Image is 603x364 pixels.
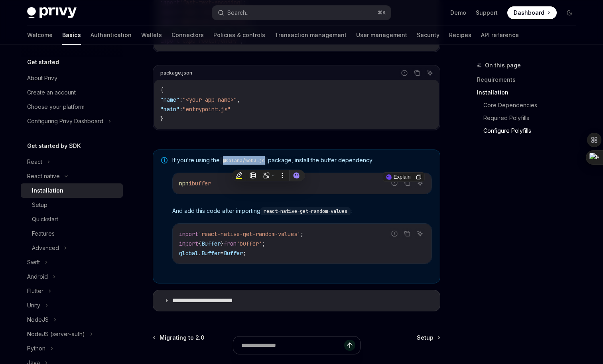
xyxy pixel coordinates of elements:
[32,243,59,253] div: Advanced
[449,26,471,45] a: Recipes
[481,26,519,45] a: API reference
[27,157,42,167] div: React
[483,124,582,137] a: Configure Polyfills
[27,88,76,97] div: Create an account
[300,230,303,238] span: ;
[141,26,162,45] a: Wallets
[221,250,224,257] span: =
[179,96,183,103] span: :
[236,240,262,247] span: 'buffer'
[161,157,167,163] svg: Note
[27,7,77,18] img: dark logo
[476,9,498,17] a: Support
[27,57,59,67] h5: Get started
[483,112,582,124] a: Required Polyfills
[183,96,237,103] span: "<your app name>"
[220,157,268,165] code: @solana/web3.js
[198,240,201,247] span: {
[260,207,351,215] code: react-native-get-random-values
[160,68,192,78] div: package.json
[389,178,400,188] button: Report incorrect code
[91,26,132,45] a: Authentication
[21,100,123,114] a: Choose your platform
[27,73,57,83] div: About Privy
[160,106,179,113] span: "main"
[27,171,60,181] div: React native
[27,141,81,151] h5: Get started by SDK
[212,6,391,20] button: Search...⌘K
[201,240,221,247] span: Buffer
[412,68,422,78] button: Copy the contents from the code block
[450,9,466,17] a: Demo
[237,96,240,103] span: ,
[417,334,434,342] span: Setup
[262,240,265,247] span: ;
[477,73,582,86] a: Requirements
[27,344,45,353] div: Python
[160,87,164,94] span: {
[27,258,40,267] div: Swift
[160,115,164,122] span: }
[356,26,407,45] a: User management
[344,340,355,351] button: Send message
[224,240,236,247] span: from
[21,71,123,85] a: About Privy
[402,228,412,239] button: Copy the contents from the code block
[514,9,544,17] span: Dashboard
[198,250,201,257] span: .
[27,272,48,281] div: Android
[507,6,557,19] a: Dashboard
[21,226,123,241] a: Features
[378,10,386,16] span: ⌘ K
[21,212,123,226] a: Quickstart
[160,96,179,103] span: "name"
[21,198,123,212] a: Setup
[243,250,246,257] span: ;
[227,8,250,18] div: Search...
[21,183,123,198] a: Installation
[179,180,189,187] span: npm
[417,26,439,45] a: Security
[171,26,204,45] a: Connectors
[399,68,410,78] button: Report incorrect code
[201,250,221,257] span: Buffer
[183,106,231,113] span: "entrypoint.js"
[198,230,300,238] span: 'react-native-get-random-values'
[483,99,582,112] a: Core Dependencies
[415,178,425,188] button: Ask AI
[21,85,123,100] a: Create an account
[402,178,412,188] button: Copy the contents from the code block
[221,240,224,247] span: }
[477,86,582,99] a: Installation
[485,61,521,70] span: On this page
[27,301,40,310] div: Unity
[27,102,85,112] div: Choose your platform
[172,207,432,215] span: And add this code after importing :
[160,334,205,342] span: Migrating to 2.0
[179,250,198,257] span: global
[32,200,47,210] div: Setup
[275,26,347,45] a: Transaction management
[425,68,435,78] button: Ask AI
[179,230,198,238] span: import
[224,250,243,257] span: Buffer
[189,180,192,187] span: i
[154,334,205,342] a: Migrating to 2.0
[192,180,211,187] span: buffer
[563,6,576,19] button: Toggle dark mode
[172,156,432,165] span: If you’re using the package, install the buffer dependency:
[32,214,58,224] div: Quickstart
[27,329,85,339] div: NodeJS (server-auth)
[213,26,265,45] a: Policies & controls
[32,186,63,195] div: Installation
[62,26,81,45] a: Basics
[389,228,400,239] button: Report incorrect code
[27,315,49,325] div: NodeJS
[32,229,55,238] div: Features
[417,334,439,342] a: Setup
[27,286,43,296] div: Flutter
[27,116,103,126] div: Configuring Privy Dashboard
[415,228,425,239] button: Ask AI
[27,26,53,45] a: Welcome
[179,106,183,113] span: :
